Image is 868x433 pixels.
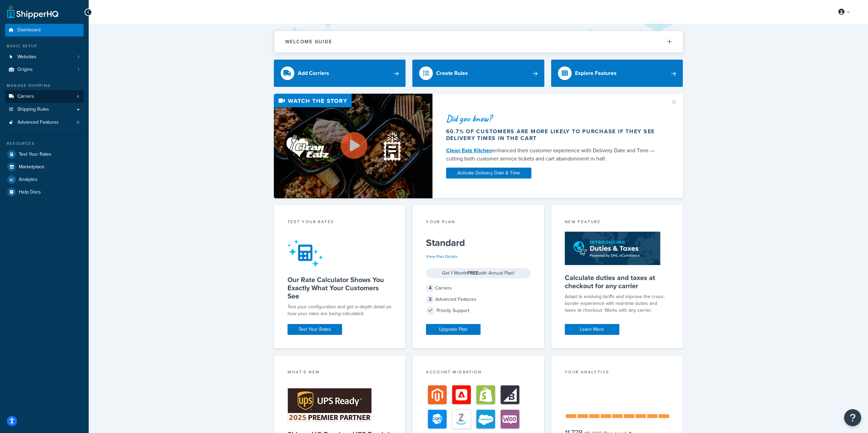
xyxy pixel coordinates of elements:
[446,128,662,142] div: 60.7% of customers are more likely to purchase if they see delivery times in the cart
[19,164,44,170] span: Marketplace
[426,219,531,227] div: Your Plan
[446,114,662,123] div: Did you know?
[17,107,49,112] span: Shipping Rules
[446,168,531,179] a: Activate Delivery Date & Time
[551,60,683,87] a: Explore Features
[426,306,531,315] div: Priority Support
[5,63,84,76] li: Origins
[5,148,84,160] a: Test Your Rates
[274,94,432,198] img: Video thumbnail
[5,43,84,49] div: Basic Setup
[274,31,683,52] button: Welcome Guide
[78,67,79,73] span: 1
[565,274,670,290] h5: Calculate duties and taxes at checkout for any carrier
[78,54,79,60] span: 1
[565,219,670,227] div: New Feature
[426,324,481,335] a: Upgrade Plan
[446,146,492,154] a: Clean Eatz Kitchen
[5,63,84,76] a: Origins1
[288,324,342,335] a: Test Your Rates
[288,276,392,300] h5: Our Rate Calculator Shows You Exactly What Your Customers See
[5,51,84,63] a: Websites1
[844,409,861,426] button: Open Resource Center
[426,268,531,278] div: Get 1 Month with Annual Plan!
[426,295,531,304] div: Advanced Features
[298,68,329,78] div: Add Carriers
[17,94,34,99] span: Carriers
[426,253,458,260] a: View Plan Details
[5,24,84,36] a: Dashboard
[5,173,84,186] a: Analytics
[5,186,84,198] a: Help Docs
[77,94,79,99] span: 4
[17,27,41,33] span: Dashboard
[288,219,392,227] div: Test your rates
[17,67,33,73] span: Origins
[17,120,59,125] span: Advanced Features
[19,189,41,195] span: Help Docs
[77,120,79,125] span: 0
[426,284,434,292] span: 4
[565,369,670,377] div: Your Analytics
[467,269,479,277] strong: FREE
[5,83,84,89] div: Manage Shipping
[412,60,544,87] a: Create Rules
[446,146,662,163] div: enhanced their customer experience with Delivery Date and Time — cutting both customer service ti...
[5,90,84,103] li: Carriers
[288,369,392,377] div: What's New
[426,237,531,248] h5: Standard
[436,68,468,78] div: Create Rules
[575,68,617,78] div: Explore Features
[5,141,84,146] div: Resources
[17,54,36,60] span: Websites
[5,116,84,129] a: Advanced Features0
[5,51,84,63] li: Websites
[5,103,84,116] a: Shipping Rules
[5,161,84,173] a: Marketplace
[426,369,531,377] div: Account Migration
[5,116,84,129] li: Advanced Features
[426,295,434,304] span: 3
[285,39,332,44] h2: Welcome Guide
[5,90,84,103] a: Carriers4
[274,60,406,87] a: Add Carriers
[288,304,392,317] div: Test your configuration and get in-depth detail on how your rates are being calculated.
[565,324,619,335] a: Learn More
[565,293,670,314] p: Adapt to evolving tariffs and improve the cross-border experience with real-time duties and taxes...
[19,177,38,183] span: Analytics
[19,152,52,157] span: Test Your Rates
[426,283,531,293] div: Carriers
